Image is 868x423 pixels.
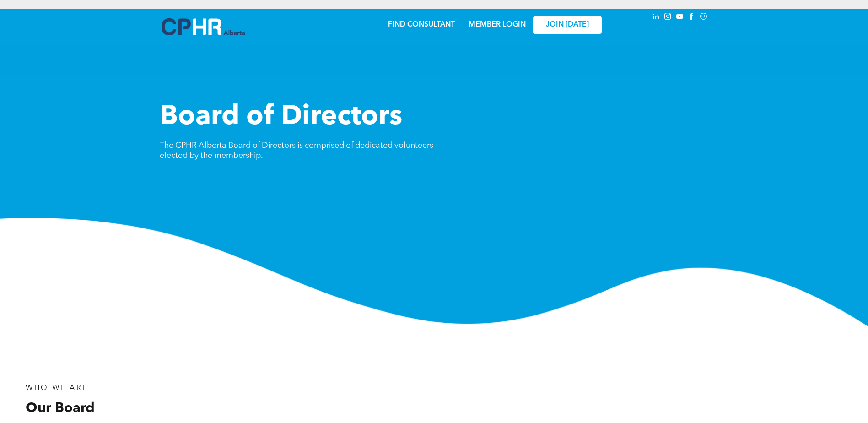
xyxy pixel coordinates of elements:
[533,16,602,34] a: JOIN [DATE]
[687,11,697,24] a: facebook
[675,11,685,24] a: youtube
[162,18,245,35] img: A blue and white logo for cp alberta
[651,11,661,24] a: linkedin
[160,141,433,160] span: The CPHR Alberta Board of Directors is comprised of dedicated volunteers elected by the membership.
[699,11,709,24] a: Social network
[160,103,402,131] span: Board of Directors
[546,21,589,29] span: JOIN [DATE]
[388,21,455,28] a: FIND CONSULTANT
[26,401,95,415] span: Our Board
[469,21,526,28] a: MEMBER LOGIN
[26,385,88,392] span: WHO WE ARE
[663,11,673,24] a: instagram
